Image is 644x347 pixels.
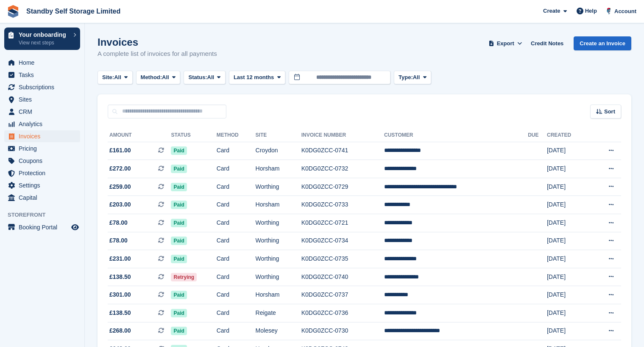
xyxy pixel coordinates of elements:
[547,250,590,268] td: [DATE]
[141,73,162,82] span: Method:
[4,130,80,142] a: menu
[413,73,420,82] span: All
[547,129,590,142] th: Created
[256,304,301,322] td: Reigate
[109,290,131,299] span: £301.00
[109,308,131,317] span: £138.50
[217,232,256,250] td: Card
[109,146,131,155] span: £161.00
[256,232,301,250] td: Worthing
[4,143,80,154] a: menu
[19,94,70,105] span: Sites
[19,130,70,142] span: Invoices
[604,107,615,116] span: Sort
[102,73,114,82] span: Site:
[19,32,69,38] p: Your onboarding
[547,214,590,232] td: [DATE]
[605,7,613,15] img: Glenn Fisher
[301,129,384,142] th: Invoice Number
[207,73,215,82] span: All
[217,196,256,214] td: Card
[4,69,80,81] a: menu
[188,73,207,82] span: Status:
[547,322,590,340] td: [DATE]
[574,36,631,50] a: Create an Invoice
[256,214,301,232] td: Worthing
[162,73,169,82] span: All
[4,167,80,179] a: menu
[7,5,20,18] img: stora-icon-8386f47178a22dfd0bd8f6a31ec36ba5ce8667c1dd55bd0f319d3a0aa187defe.svg
[19,57,70,69] span: Home
[19,192,70,204] span: Capital
[217,214,256,232] td: Card
[547,196,590,214] td: [DATE]
[171,165,187,173] span: Paid
[256,286,301,304] td: Horsham
[256,178,301,196] td: Worthing
[19,221,70,233] span: Booking Portal
[217,304,256,322] td: Card
[217,142,256,160] td: Card
[527,36,567,50] a: Credit Notes
[171,273,197,281] span: Retrying
[399,73,413,82] span: Type:
[301,178,384,196] td: K0DG0ZCC-0729
[171,237,187,245] span: Paid
[171,327,187,335] span: Paid
[217,178,256,196] td: Card
[4,118,80,130] a: menu
[8,211,84,219] span: Storefront
[256,196,301,214] td: Horsham
[171,255,187,263] span: Paid
[184,71,225,85] button: Status: All
[19,143,70,154] span: Pricing
[497,39,514,48] span: Export
[217,322,256,340] td: Card
[217,250,256,268] td: Card
[171,309,187,317] span: Paid
[171,219,187,227] span: Paid
[547,268,590,286] td: [DATE]
[171,291,187,299] span: Paid
[4,221,80,233] a: menu
[4,192,80,204] a: menu
[4,155,80,167] a: menu
[301,304,384,322] td: K0DG0ZCC-0736
[19,167,70,179] span: Protection
[256,129,301,142] th: Site
[301,196,384,214] td: K0DG0ZCC-0733
[171,129,216,142] th: Status
[109,236,128,245] span: £78.00
[256,160,301,178] td: Horsham
[301,322,384,340] td: K0DG0ZCC-0730
[19,69,70,81] span: Tasks
[70,222,80,232] a: Preview store
[108,129,171,142] th: Amount
[109,164,131,173] span: £272.00
[301,160,384,178] td: K0DG0ZCC-0732
[109,254,131,263] span: £231.00
[4,28,80,50] a: Your onboarding View next steps
[301,286,384,304] td: K0DG0ZCC-0737
[256,268,301,286] td: Worthing
[19,39,69,47] p: View next steps
[301,214,384,232] td: K0DG0ZCC-0721
[98,49,217,59] p: A complete list of invoices for all payments
[585,7,597,15] span: Help
[547,142,590,160] td: [DATE]
[384,129,528,142] th: Customer
[547,160,590,178] td: [DATE]
[19,118,70,130] span: Analytics
[528,129,547,142] th: Due
[547,232,590,250] td: [DATE]
[547,304,590,322] td: [DATE]
[229,71,285,85] button: Last 12 months
[256,142,301,160] td: Croydon
[19,81,70,93] span: Subscriptions
[234,73,274,82] span: Last 12 months
[19,179,70,191] span: Settings
[4,179,80,191] a: menu
[109,326,131,335] span: £268.00
[171,201,187,209] span: Paid
[301,232,384,250] td: K0DG0ZCC-0734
